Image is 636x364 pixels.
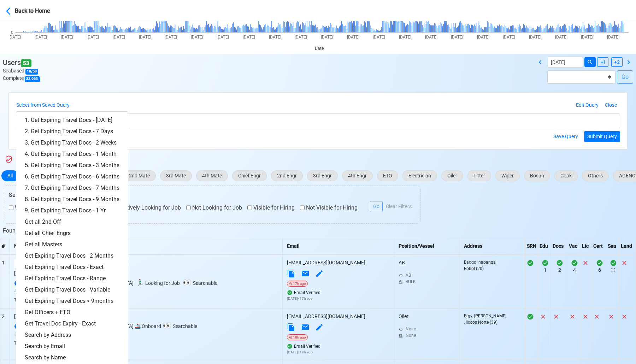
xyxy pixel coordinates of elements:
text: [DATE] [503,35,515,40]
input: Not Looking for Job [186,204,191,212]
button: All [1,170,19,181]
div: 1 [540,266,551,274]
th: # [0,238,10,254]
text: 0 [11,30,13,35]
text: [DATE] [87,35,99,40]
button: 4th Engr [342,170,373,181]
div: [PERSON_NAME] [PERSON_NAME] [14,270,278,277]
div: AB [399,259,441,285]
p: [DATE] • 18h ago [287,350,390,355]
a: Get all Chief Engrs [16,228,128,239]
span: Searchable [181,280,217,286]
p: [DATE] • 17h ago [287,296,390,301]
text: [DATE] [373,35,385,40]
span: 👀 [183,278,192,287]
button: Bosun [524,170,550,181]
text: [DATE] [581,35,593,40]
button: ETO [377,170,398,181]
a: 3. Get Expiring Travel Docs - 2 Weeks [16,137,128,148]
button: Select from Saved Query [16,100,73,111]
label: Actively Looking for Job [114,204,181,212]
div: 4 [569,266,580,274]
a: Get Expiring Travel Docs - Exact [16,262,128,273]
th: Docs [551,238,567,254]
text: [DATE] [139,35,151,40]
span: Looking for Job [135,280,180,286]
div: 17h ago [287,281,308,287]
div: 🚀 Get Masters [16,113,620,128]
a: Get Expiring Travel Docs - Range [16,273,128,284]
div: Tags [14,297,278,304]
span: 👀 [163,321,171,330]
a: Get all Masters [16,239,128,250]
th: Sea [606,238,619,254]
a: Get Officers + ETO [16,307,128,318]
div: AB [406,272,441,278]
th: Email [283,238,394,254]
button: Go [370,201,383,212]
text: [DATE] [477,35,489,40]
button: Oiler [441,170,463,181]
div: Email Verified [287,343,390,350]
text: [DATE] [451,35,463,40]
th: Lic [580,238,591,254]
a: 4. Get Expiring Travel Docs - 1 Month [16,148,128,160]
button: Back to Home [6,2,68,19]
button: Cook [554,170,578,181]
button: Save Query [550,131,581,142]
div: None [406,332,441,339]
a: 8. Get Expiring Travel Docs - 9 Months [16,194,128,205]
span: 53 [21,59,31,67]
button: Close [602,100,620,111]
div: Back to Home [15,5,68,15]
th: Land [619,238,636,254]
a: Get Expiring Travel Docs - 2 Months [16,250,128,262]
text: [DATE] [295,35,307,40]
a: Get Expiring Travel Docs < 9months [16,295,128,307]
a: Get Expiring Travel Docs - Variable [16,284,128,295]
label: With Seabased [9,204,52,212]
th: Name [10,238,282,254]
button: Submit Query [584,131,620,142]
h6: Select Filters [9,192,415,198]
text: [DATE] [529,35,541,40]
label: Not Visible for Hiring [300,204,358,212]
button: Chief Engr [232,170,267,181]
div: 11 [608,266,619,274]
span: gender [14,280,219,286]
label: Visible for Hiring [247,204,295,212]
div: Email Verified [287,289,390,296]
div: Oiler [399,313,441,339]
button: Edit Query [573,100,602,111]
text: [DATE] [217,35,229,40]
span: 33.96 % [25,76,40,82]
span: 🏃🏻‍♂️ [136,279,144,286]
text: [DATE] [113,35,125,40]
text: [DATE] [8,35,21,40]
text: [DATE] [191,35,203,40]
text: [DATE] [35,35,47,40]
div: BULK [406,278,441,285]
a: 2. Get Expiring Travel Docs - 7 Days [16,126,128,137]
text: [DATE] [607,35,619,40]
text: [DATE] [61,35,73,40]
text: [DATE] [555,35,567,40]
a: Get all 2nd Off [16,216,128,228]
span: 18 / 53 [25,69,38,75]
a: 9. Get Expiring Travel Docs - 1 Yr [16,205,128,216]
button: Go [617,70,633,84]
div: 6 [593,266,606,274]
input: With Seabased [9,204,13,212]
input: Not Visible for Hiring [300,204,305,212]
th: Edu [538,238,551,254]
div: Baogo inabanga Bohol (20) [464,259,506,272]
th: Position/Vessel [394,238,459,254]
button: Electrician [402,170,437,181]
th: SRN [525,238,538,254]
a: Search by Address [16,329,128,341]
a: 5. Get Expiring Travel Docs - 3 Months [16,160,128,171]
div: 18h ago [287,334,308,340]
input: Visible for Hiring [247,204,252,212]
text: [DATE] [347,35,359,40]
text: Date [315,46,324,51]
